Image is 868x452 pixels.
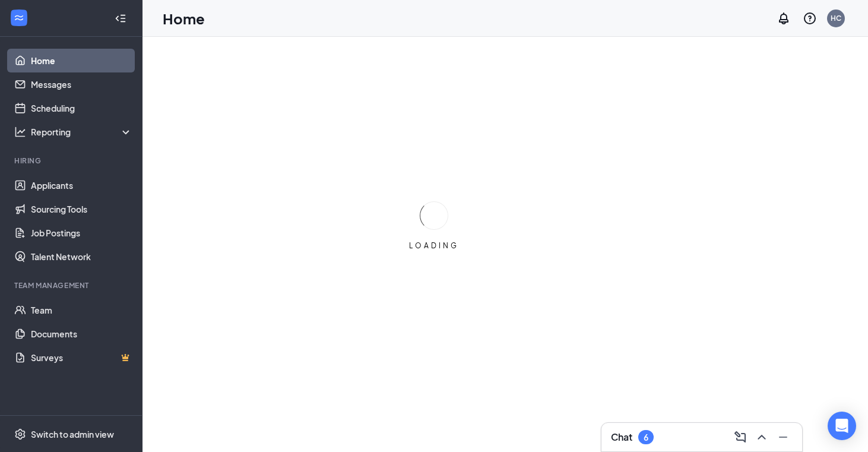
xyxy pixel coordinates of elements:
[14,280,130,290] div: Team Management
[31,346,132,369] a: SurveysCrown
[731,428,750,447] button: ComposeMessage
[777,11,791,26] svg: Notifications
[31,49,132,72] a: Home
[831,13,841,23] div: HC
[31,126,133,138] div: Reporting
[31,245,132,268] a: Talent Network
[31,72,132,96] a: Messages
[752,428,771,447] button: ChevronUp
[774,428,793,447] button: Minimize
[644,432,648,442] div: 6
[611,431,632,444] h3: Chat
[31,173,132,197] a: Applicants
[31,197,132,221] a: Sourcing Tools
[115,12,126,24] svg: Collapse
[31,298,132,322] a: Team
[13,12,25,24] svg: WorkstreamLogo
[14,156,130,166] div: Hiring
[31,221,132,245] a: Job Postings
[31,428,114,440] div: Switch to admin view
[31,96,132,120] a: Scheduling
[14,428,26,440] svg: Settings
[803,11,817,26] svg: QuestionInfo
[14,126,26,138] svg: Analysis
[755,430,769,444] svg: ChevronUp
[31,322,132,346] a: Documents
[733,430,747,444] svg: ComposeMessage
[163,8,205,29] h1: Home
[404,241,464,251] div: LOADING
[828,412,856,440] div: Open Intercom Messenger
[776,430,790,444] svg: Minimize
